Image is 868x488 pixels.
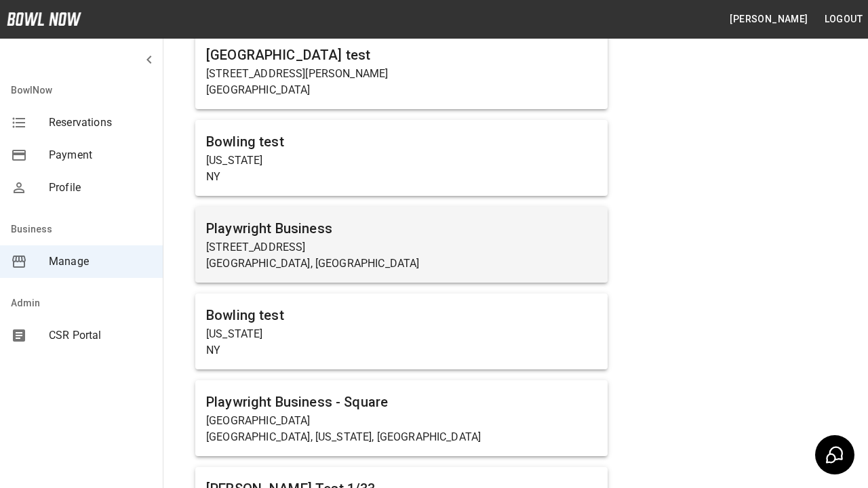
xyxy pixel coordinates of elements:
h6: Playwright Business [206,218,597,239]
span: Manage [49,253,152,270]
h6: Playwright Business - Square [206,391,597,413]
p: [US_STATE] [206,152,597,169]
p: [STREET_ADDRESS][PERSON_NAME] [206,66,597,82]
span: CSR Portal [49,327,152,344]
p: [US_STATE] [206,326,597,342]
p: [GEOGRAPHIC_DATA] [206,82,597,98]
img: logo [7,12,81,26]
button: [PERSON_NAME] [724,7,813,32]
p: [GEOGRAPHIC_DATA] [206,413,597,429]
h6: Bowling test [206,304,597,326]
h6: [GEOGRAPHIC_DATA] test [206,44,597,66]
p: NY [206,169,597,185]
p: NY [206,342,597,359]
span: Payment [49,147,152,163]
button: Logout [819,7,868,32]
p: [GEOGRAPHIC_DATA], [US_STATE], [GEOGRAPHIC_DATA] [206,429,597,445]
p: [GEOGRAPHIC_DATA], [GEOGRAPHIC_DATA] [206,256,597,272]
p: [STREET_ADDRESS] [206,239,597,256]
h6: Bowling test [206,131,597,152]
span: Reservations [49,115,152,131]
span: Profile [49,180,152,196]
